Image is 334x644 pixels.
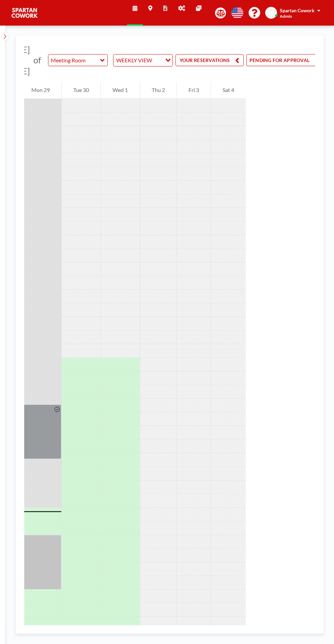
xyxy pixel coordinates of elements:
div: Sat 4 [211,82,246,99]
input: Search for option [154,56,161,65]
img: organization-logo [11,6,38,20]
div: Wed 1 [101,82,139,99]
button: YOUR RESERVATIONS [176,54,244,66]
div: Fri 3 [177,82,211,99]
span: WEEKLY VIEW [115,56,153,65]
div: Tue 30 [62,82,101,99]
input: Meeting Room [48,55,101,66]
span: SC [268,10,274,16]
button: PENDING FOR APPROVAL [246,54,322,66]
span: Spartan Cowork [280,7,315,13]
span: Admin [280,14,292,19]
span: of [33,55,41,65]
div: Mon 29 [20,82,61,99]
div: Search for option [113,55,172,66]
div: Thu 2 [140,82,177,99]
